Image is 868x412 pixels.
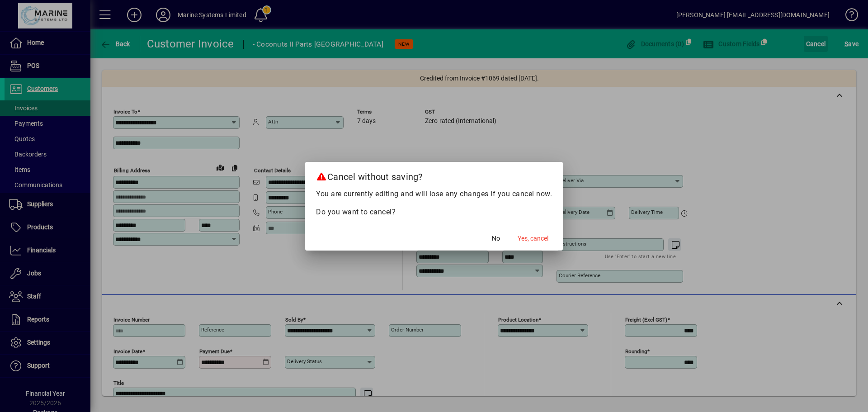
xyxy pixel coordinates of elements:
span: Yes, cancel [518,234,548,243]
button: No [481,231,510,247]
h2: Cancel without saving? [305,162,563,188]
span: No [492,234,500,243]
p: You are currently editing and will lose any changes if you cancel now. [316,189,552,199]
p: Do you want to cancel? [316,207,552,218]
button: Yes, cancel [514,231,552,247]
